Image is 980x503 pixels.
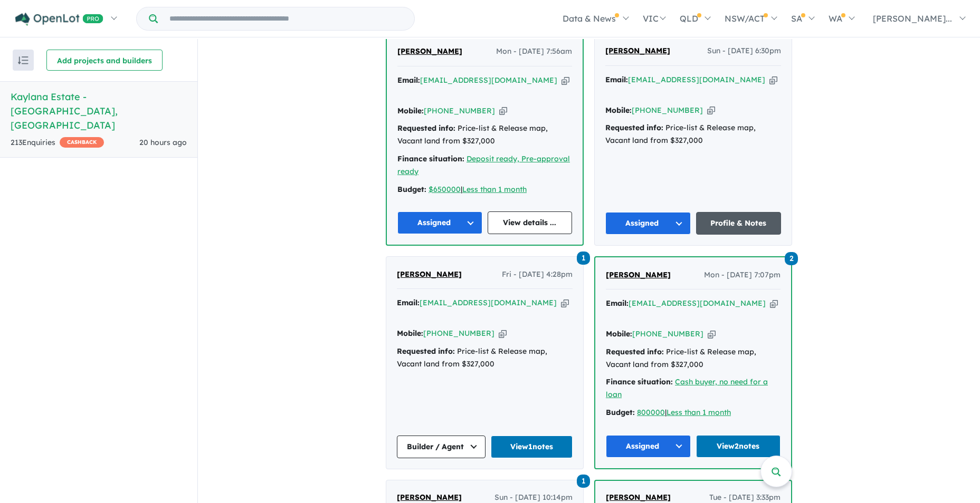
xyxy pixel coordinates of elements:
span: [PERSON_NAME] [606,492,671,502]
div: Price-list & Release map, Vacant land from $327,000 [397,345,573,371]
span: Mon - [DATE] 7:07pm [704,269,781,282]
strong: Email: [605,75,628,84]
span: [PERSON_NAME] [605,46,670,55]
strong: Mobile: [397,328,423,338]
a: [EMAIL_ADDRESS][DOMAIN_NAME] [629,298,766,308]
button: Assigned [397,211,482,234]
a: $650000 [429,185,461,194]
button: Assigned [605,212,691,235]
strong: Finance situation: [606,377,673,386]
a: [PERSON_NAME] [606,269,671,282]
a: [PHONE_NUMBER] [632,105,703,115]
a: [PERSON_NAME] [397,45,462,58]
div: Price-list & Release map, Vacant land from $327,000 [397,122,572,148]
span: 20 hours ago [139,138,187,147]
a: Cash buyer, no need for a loan [606,377,768,399]
span: [PERSON_NAME]... [873,13,952,24]
strong: Mobile: [605,105,632,115]
strong: Finance situation: [397,154,464,163]
span: [PERSON_NAME] [397,46,462,56]
strong: Email: [397,75,420,85]
span: Mon - [DATE] 7:56am [496,45,572,58]
a: View2notes [696,435,781,458]
a: 800000 [637,408,665,417]
button: Copy [707,105,715,116]
span: [PERSON_NAME] [397,492,462,502]
div: Price-list & Release map, Vacant land from $327,000 [606,346,781,371]
strong: Requested info: [397,346,455,356]
a: Less than 1 month [667,408,731,417]
div: Price-list & Release map, Vacant land from $327,000 [605,122,781,147]
strong: Budget: [606,408,635,417]
a: 1 [577,473,590,488]
img: Openlot PRO Logo White [15,13,103,26]
div: 213 Enquir ies [11,137,104,149]
span: 1 [577,475,590,488]
img: sort.svg [18,56,28,64]
button: Copy [499,105,507,117]
a: View details ... [488,211,573,234]
span: [PERSON_NAME] [606,270,671,279]
button: Builder / Agent [397,436,486,458]
div: | [397,183,572,196]
a: View1notes [491,436,573,458]
h5: Kaylana Estate - [GEOGRAPHIC_DATA] , [GEOGRAPHIC_DATA] [11,90,187,132]
a: [PERSON_NAME] [397,268,462,281]
button: Copy [499,328,507,339]
strong: Budget: [397,185,426,194]
span: [PERSON_NAME] [397,269,462,279]
a: Profile & Notes [696,212,782,235]
a: [EMAIL_ADDRESS][DOMAIN_NAME] [420,298,557,307]
a: [PERSON_NAME] [605,45,670,57]
div: | [606,407,781,419]
strong: Requested info: [605,123,663,132]
input: Try estate name, suburb, builder or developer [160,7,412,30]
a: [PHONE_NUMBER] [632,329,703,338]
a: [PHONE_NUMBER] [424,106,495,115]
span: 1 [577,252,590,265]
a: 2 [785,250,798,265]
a: 1 [577,250,590,264]
strong: Email: [606,298,629,308]
button: Copy [770,298,778,309]
strong: Email: [397,298,420,307]
button: Copy [561,297,569,308]
a: [EMAIL_ADDRESS][DOMAIN_NAME] [420,75,557,85]
a: Deposit ready, Pre-approval ready [397,154,570,176]
button: Assigned [606,435,691,458]
strong: Requested info: [606,347,664,356]
button: Copy [562,75,569,86]
button: Copy [708,328,716,340]
span: Sun - [DATE] 6:30pm [707,45,781,57]
button: Copy [769,74,777,85]
span: 2 [785,252,798,265]
strong: Requested info: [397,123,455,133]
a: Less than 1 month [462,185,527,194]
span: Fri - [DATE] 4:28pm [502,268,573,281]
a: [PHONE_NUMBER] [423,328,494,338]
strong: Mobile: [606,329,632,338]
button: Add projects and builders [46,50,163,71]
strong: Mobile: [397,106,424,115]
span: CASHBACK [60,137,104,148]
a: [EMAIL_ADDRESS][DOMAIN_NAME] [628,75,765,84]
